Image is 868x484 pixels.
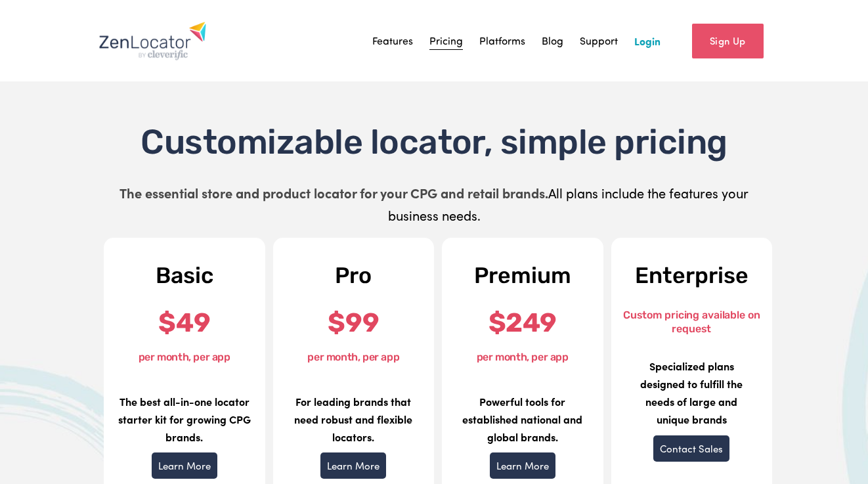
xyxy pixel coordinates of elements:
img: Zenlocator [98,21,207,60]
h2: Premium [453,264,592,288]
a: Login [634,31,661,51]
p: All plans include the features your business needs. [107,182,761,227]
h2: Basic [115,264,254,288]
strong: For leading brands that need robust and flexible locators. [294,394,412,444]
strong: $249 [488,307,557,338]
a: Features [372,31,413,51]
a: Blog [542,31,563,51]
strong: $49 [158,307,210,338]
a: Learn More [490,452,555,479]
strong: $99 [328,307,379,338]
h2: Enterprise [622,264,762,288]
a: Learn More [320,452,386,479]
a: Support [580,31,618,51]
a: Contact Sales [653,435,729,462]
a: Pricing [429,31,463,51]
font: per month, per app [139,351,230,363]
a: Learn More [152,452,217,479]
a: Platforms [479,31,525,51]
a: Sign Up [692,24,764,58]
h2: Pro [284,264,423,288]
span: Customizable locator, simple pricing [141,121,727,162]
font: per month, per app [477,351,569,363]
strong: Powerful tools for established national and global brands. [462,394,582,444]
strong: Specialized plans designed to fulfill the needs of large and unique brands [640,359,743,427]
font: Custom pricing available on request [623,309,760,335]
strong: The best all-in-one locator starter kit for growing CPG brands. [118,394,251,444]
strong: The essential store and product locator for your CPG and retail brands. [119,184,548,202]
font: per month, per app [307,351,399,363]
